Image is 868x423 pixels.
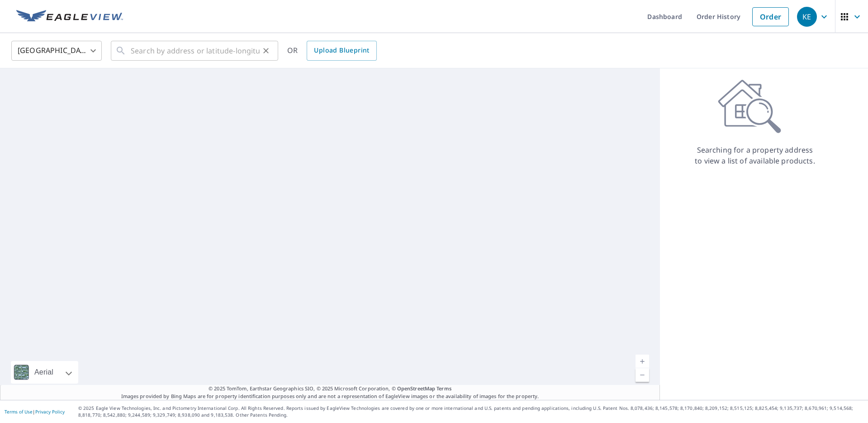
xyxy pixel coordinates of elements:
[797,7,817,27] div: KE
[209,385,451,393] span: © 2025 TomTom, Earthstar Geographics SIO, © 2025 Microsoft Corporation, ©
[78,405,863,418] p: © 2025 Eagle View Technologies, Inc. and Pictometry International Corp. All Rights Reserved. Repo...
[5,409,65,414] p: |
[436,385,451,392] a: Terms
[11,38,102,63] div: [GEOGRAPHIC_DATA]
[636,355,649,368] a: Current Level 5, Zoom In
[287,41,377,61] div: OR
[314,45,369,56] span: Upload Blueprint
[35,409,65,415] a: Privacy Policy
[131,38,260,63] input: Search by address or latitude-longitude
[11,361,78,384] div: Aerial
[16,10,123,24] img: EV Logo
[752,7,789,26] a: Order
[397,385,435,392] a: OpenStreetMap
[636,368,649,382] a: Current Level 5, Zoom Out
[32,361,56,384] div: Aerial
[260,44,272,57] button: Clear
[307,41,376,61] a: Upload Blueprint
[5,409,33,415] a: Terms of Use
[694,144,816,166] p: Searching for a property address to view a list of available products.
